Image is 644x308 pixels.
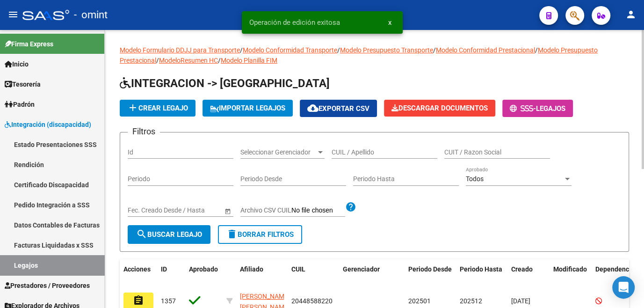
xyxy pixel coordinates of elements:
[612,276,635,299] div: Open Intercom Messenger
[249,18,340,27] span: Operación de edición exitosa
[120,259,157,290] datatable-header-cell: Acciones
[136,228,147,240] mat-icon: search
[291,265,305,273] span: CUIL
[170,206,216,214] input: Fecha fin
[120,100,195,117] button: Crear Legajo
[7,9,19,20] mat-icon: menu
[456,259,507,290] datatable-header-cell: Periodo Hasta
[460,265,502,273] span: Periodo Hasta
[226,230,294,239] span: Borrar Filtros
[120,77,330,90] span: INTEGRACION -> [GEOGRAPHIC_DATA]
[300,100,377,117] button: Exportar CSV
[226,228,238,240] mat-icon: delete
[595,265,635,273] span: Dependencia
[185,259,223,290] datatable-header-cell: Aprobado
[240,265,263,273] span: Afiliado
[5,59,29,69] span: Inicio
[307,104,369,113] span: Exportar CSV
[592,259,643,290] datatable-header-cell: Dependencia
[5,79,41,89] span: Tesorería
[161,297,176,305] span: 1357
[123,265,151,273] span: Acciones
[133,295,144,306] mat-icon: assignment
[128,225,210,244] button: Buscar Legajo
[127,104,188,112] span: Crear Legajo
[157,259,185,290] datatable-header-cell: ID
[550,259,592,290] datatable-header-cell: Modificado
[384,100,495,117] button: Descargar Documentos
[223,206,232,216] button: Open calendar
[511,297,530,305] span: [DATE]
[127,102,138,113] mat-icon: add
[507,259,550,290] datatable-header-cell: Creado
[210,104,285,112] span: IMPORTAR LEGAJOS
[405,259,456,290] datatable-header-cell: Periodo Desde
[340,46,433,54] a: Modelo Presupuesto Transporte
[408,297,431,305] span: 202501
[408,265,452,273] span: Periodo Desde
[391,104,488,112] span: Descargar Documentos
[5,39,53,49] span: Firma Express
[5,99,35,110] span: Padrón
[510,104,536,113] span: -
[240,148,316,156] span: Seleccionar Gerenciador
[240,206,291,214] span: Archivo CSV CUIL
[128,206,162,214] input: Fecha inicio
[502,100,573,117] button: -Legajos
[460,297,482,305] span: 202512
[381,14,399,31] button: x
[203,100,293,117] button: IMPORTAR LEGAJOS
[5,119,91,130] span: Integración (discapacidad)
[307,103,318,114] mat-icon: cloud_download
[161,265,167,273] span: ID
[553,265,587,273] span: Modificado
[189,265,218,273] span: Aprobado
[288,259,339,290] datatable-header-cell: CUIL
[136,230,202,239] span: Buscar Legajo
[343,265,380,273] span: Gerenciador
[159,57,218,64] a: ModeloResumen HC
[339,259,405,290] datatable-header-cell: Gerenciador
[291,297,333,305] span: 20448588220
[291,206,345,215] input: Archivo CSV CUIL
[236,259,288,290] datatable-header-cell: Afiliado
[625,9,637,20] mat-icon: person
[536,104,565,113] span: Legajos
[243,46,337,54] a: Modelo Conformidad Transporte
[436,46,535,54] a: Modelo Conformidad Prestacional
[128,125,160,138] h3: Filtros
[345,201,356,213] mat-icon: help
[511,265,533,273] span: Creado
[74,5,108,25] span: - omint
[466,175,484,183] span: Todos
[388,18,391,27] span: x
[221,57,277,64] a: Modelo Planilla FIM
[218,225,302,244] button: Borrar Filtros
[120,46,240,54] a: Modelo Formulario DDJJ para Transporte
[5,280,90,291] span: Prestadores / Proveedores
